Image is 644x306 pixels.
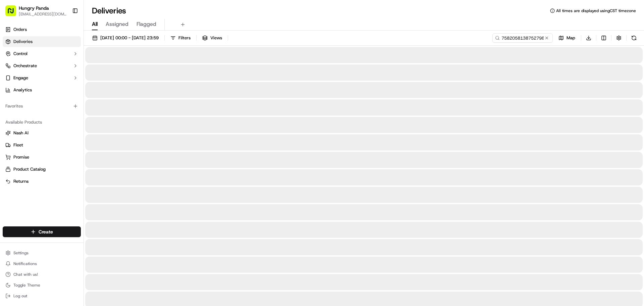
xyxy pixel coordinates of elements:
[5,130,78,136] a: Nash AI
[137,20,156,28] span: Flagged
[13,166,46,172] span: Product Catalog
[13,272,38,277] span: Chat with us!
[492,33,553,43] input: Type to search
[3,226,81,237] button: Create
[167,33,194,43] button: Filters
[106,20,128,28] span: Assigned
[13,75,28,81] span: Engage
[13,293,27,299] span: Log out
[92,5,126,16] h1: Deliveries
[3,270,81,279] button: Chat with us!
[3,85,81,95] a: Analytics
[5,154,78,160] a: Promise
[13,87,32,93] span: Analytics
[3,24,81,35] a: Orders
[3,280,81,290] button: Toggle Theme
[3,176,81,187] button: Returns
[5,178,78,184] a: Returns
[3,291,81,301] button: Log out
[199,33,225,43] button: Views
[13,282,40,288] span: Toggle Theme
[3,259,81,268] button: Notifications
[3,101,81,112] div: Favorites
[13,250,29,256] span: Settings
[556,8,636,13] span: All times are displayed using CST timezone
[3,60,81,71] button: Orchestrate
[13,51,28,57] span: Control
[3,3,69,19] button: Hungry Panda[EMAIL_ADDRESS][DOMAIN_NAME]
[3,48,81,59] button: Control
[3,248,81,258] button: Settings
[567,35,575,41] span: Map
[3,164,81,175] button: Product Catalog
[5,142,78,148] a: Fleet
[3,152,81,163] button: Promise
[5,166,78,172] a: Product Catalog
[92,20,98,28] span: All
[178,35,191,41] span: Filters
[3,117,81,128] div: Available Products
[13,178,29,184] span: Returns
[100,35,159,41] span: [DATE] 00:00 - [DATE] 23:59
[3,128,81,138] button: Nash AI
[13,27,27,33] span: Orders
[13,261,37,266] span: Notifications
[13,154,29,160] span: Promise
[89,33,162,43] button: [DATE] 00:00 - [DATE] 23:59
[3,140,81,150] button: Fleet
[13,130,29,136] span: Nash AI
[39,228,53,235] span: Create
[629,33,639,43] button: Refresh
[13,39,33,45] span: Deliveries
[13,142,23,148] span: Fleet
[210,35,222,41] span: Views
[13,63,37,69] span: Orchestrate
[19,5,49,11] button: Hungry Panda
[555,33,578,43] button: Map
[19,11,67,17] button: [EMAIL_ADDRESS][DOMAIN_NAME]
[3,36,81,47] a: Deliveries
[3,73,81,83] button: Engage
